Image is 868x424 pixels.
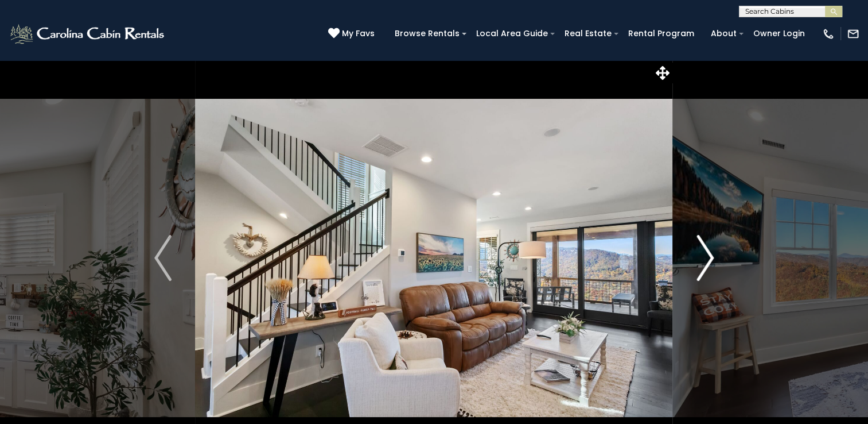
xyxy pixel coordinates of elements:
[847,28,859,40] img: mail-regular-white.png
[342,28,375,40] span: My Favs
[470,25,554,43] a: Local Area Guide
[154,235,172,281] img: arrow
[748,25,811,43] a: Owner Login
[328,28,377,40] a: My Favs
[389,25,465,43] a: Browse Rentals
[9,22,168,45] img: White-1-2.png
[622,25,700,43] a: Rental Program
[705,25,742,43] a: About
[696,235,714,281] img: arrow
[559,25,617,43] a: Real Estate
[822,28,835,40] img: phone-regular-white.png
